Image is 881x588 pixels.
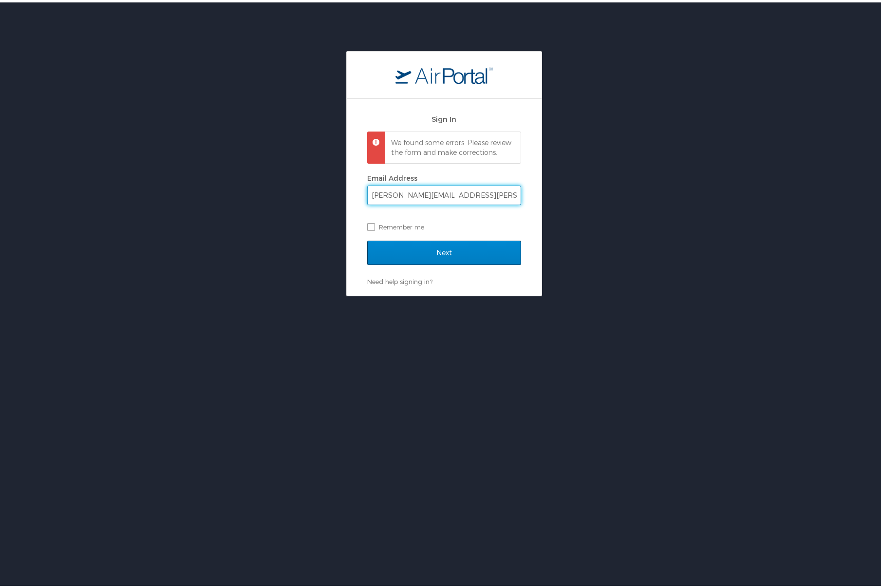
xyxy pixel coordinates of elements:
img: logo [395,64,493,81]
h2: Sign In [367,111,521,122]
label: Email Address [367,171,417,180]
p: We found some errors. Please review the form and make corrections. [391,135,512,154]
label: Remember me [367,217,521,232]
input: Next [367,238,521,263]
a: Need help signing in? [367,275,432,283]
